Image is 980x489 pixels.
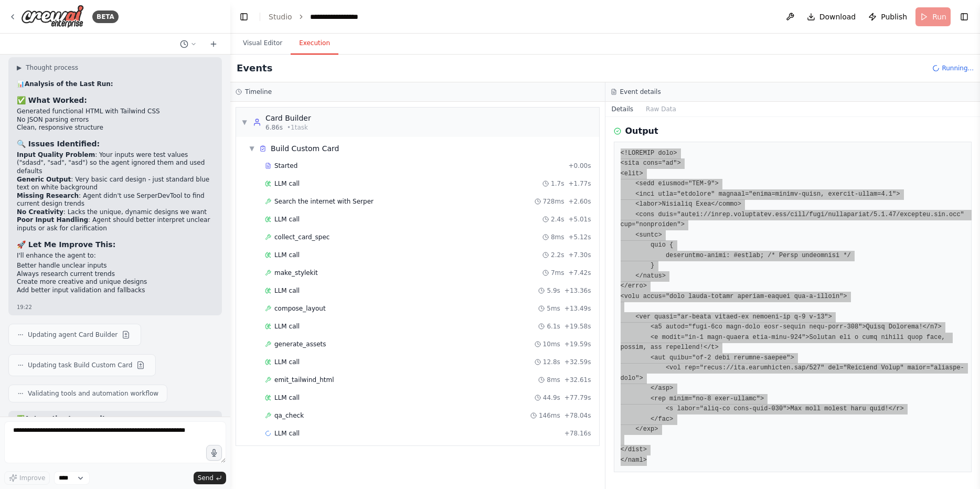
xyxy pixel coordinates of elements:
span: Validating tools and automation workflow [28,389,158,398]
button: Improve [4,471,50,485]
span: collect_card_spec [274,233,329,241]
span: + 5.12s [568,233,591,241]
button: Raw Data [640,102,683,116]
button: Download [803,7,860,26]
h2: Events [237,61,272,76]
span: LLM call [274,251,300,259]
button: Click to speak your automation idea [206,445,222,461]
span: 8ms [547,376,560,384]
span: 2.4s [551,215,564,224]
button: Send [194,472,226,484]
span: Send [198,474,214,482]
span: Started [274,162,297,170]
span: + 0.00s [568,162,591,170]
h3: Timeline [245,88,272,96]
span: 6.1s [547,322,560,331]
span: + 32.61s [564,376,591,384]
span: 12.8s [543,358,560,366]
li: Add better input validation and fallbacks [17,286,214,295]
span: 728ms [543,197,564,206]
span: LLM call [274,215,300,224]
li: Always research current trends [17,270,214,279]
div: Build Custom Card [271,143,339,154]
span: + 7.30s [568,251,591,259]
span: qa_check [274,411,304,420]
li: Clean, responsive structure [17,124,214,132]
li: : Agent should better interpret unclear inputs or ask for clarification [17,216,214,232]
span: ▼ [249,144,255,153]
span: + 13.36s [564,286,591,295]
span: + 32.59s [564,358,591,366]
span: + 19.59s [564,340,591,348]
span: 6.86s [265,123,283,132]
span: 8ms [551,233,564,241]
button: Switch to previous chat [176,38,201,50]
span: LLM call [274,394,300,402]
span: 2.2s [551,251,564,259]
span: 5ms [547,304,560,313]
span: generate_assets [274,340,326,348]
span: + 78.04s [564,411,591,420]
img: Logo [21,5,84,28]
strong: 🔍 Issues Identified: [17,140,100,148]
strong: Input Quality Problem [17,151,95,158]
span: • 1 task [287,123,308,132]
span: ▼ [241,118,248,126]
span: Search the internet with Serper [274,197,374,206]
span: Download [819,12,856,22]
span: + 1.77s [568,179,591,188]
button: Hide left sidebar [237,9,251,24]
li: Better handle unclear inputs [17,262,214,270]
strong: Poor Input Handling [17,216,88,224]
span: Running... [942,64,974,72]
span: LLM call [274,429,300,438]
span: + 19.58s [564,322,591,331]
h2: ✅ [17,415,214,423]
pre: <!LOREMIP dolo> <sita cons="ad"> <elit> <sedd eiusmod="TEM-9"> <inci utla="etdolore" magnaal="eni... [621,148,965,466]
button: Details [605,102,640,116]
li: : Agent didn't use SerperDevTool to find current design trends [17,192,214,208]
li: : Lacks the unique, dynamic designs we want [17,208,214,217]
span: LLM call [274,322,300,331]
p: I'll enhance the agent to: [17,252,214,260]
li: Create more creative and unique designs [17,278,214,286]
span: make_stylekit [274,269,318,277]
span: Updating task Build Custom Card [28,361,132,369]
span: + 2.60s [568,197,591,206]
li: No JSON parsing errors [17,116,214,124]
span: 10ms [543,340,560,348]
span: 7ms [551,269,564,277]
span: + 78.16s [564,429,591,438]
strong: Missing Research [17,192,79,199]
span: + 7.42s [568,269,591,277]
button: ▶Thought process [17,63,78,72]
strong: Automation Improved! [25,415,105,422]
span: Publish [881,12,907,22]
span: ▶ [17,63,22,72]
span: + 5.01s [568,215,591,224]
strong: 🚀 Let Me Improve This: [17,240,115,249]
strong: No Creativity [17,208,63,216]
span: LLM call [274,179,300,188]
span: emit_tailwind_html [274,376,334,384]
span: + 13.49s [564,304,591,313]
div: Card Builder [265,113,311,123]
nav: breadcrumb [269,12,374,22]
strong: Analysis of the Last Run: [25,80,113,88]
span: 1.7s [551,179,564,188]
div: 19:22 [17,303,214,311]
li: : Your inputs were test values ("sdasd", "sad", "asd") so the agent ignored them and used defaults [17,151,214,176]
span: 5.9s [547,286,560,295]
span: 44.9s [543,394,560,402]
button: Show right sidebar [957,9,972,24]
strong: Generic Output [17,176,71,183]
span: Thought process [26,63,78,72]
a: Studio [269,13,292,21]
li: Generated functional HTML with Tailwind CSS [17,108,214,116]
span: compose_layout [274,304,326,313]
div: BETA [92,10,119,23]
span: LLM call [274,358,300,366]
strong: ✅ What Worked: [17,96,87,104]
span: + 77.79s [564,394,591,402]
button: Execution [291,33,338,55]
